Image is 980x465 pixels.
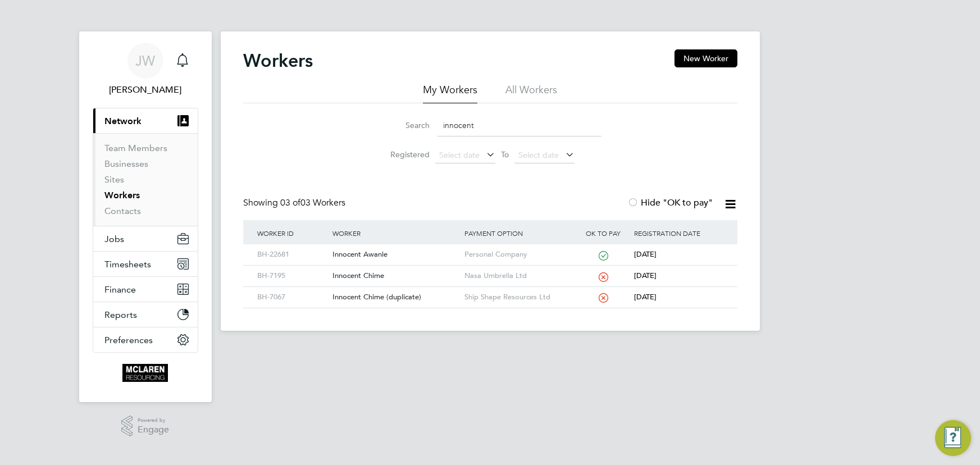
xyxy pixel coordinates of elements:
img: mclaren-logo-retina.png [122,364,168,382]
a: Workers [104,190,140,200]
span: Engage [138,425,169,435]
button: Finance [93,277,198,302]
a: Go to home page [93,364,198,382]
input: Name, email or phone number [437,115,601,136]
button: New Worker [674,49,737,67]
nav: Main navigation [79,31,212,402]
span: Network [104,116,142,126]
div: BH-7067 [254,287,330,308]
a: JW[PERSON_NAME] [93,43,198,97]
div: Payment Option [462,220,575,246]
span: 03 Workers [280,197,345,208]
label: Registered [379,149,430,159]
label: Search [379,120,430,130]
span: [DATE] [634,249,657,259]
a: Sites [104,174,124,185]
button: Timesheets [93,252,198,276]
a: Powered byEngage [121,416,169,437]
div: Worker [330,220,462,246]
h2: Workers [243,49,313,72]
a: BH-7195Innocent ChimeNasa Umbrella Ltd[DATE] [254,265,726,275]
button: Jobs [93,226,198,251]
span: [DATE] [634,292,657,302]
span: Jobs [104,234,124,244]
span: [DATE] [634,271,657,280]
span: Select date [518,150,559,160]
div: BH-7195 [254,266,330,286]
label: Hide "OK to pay" [627,197,713,208]
div: Innocent Chime (duplicate) [330,287,462,308]
div: Personal Company [462,244,575,265]
span: Timesheets [104,259,151,270]
div: OK to pay [575,220,632,246]
span: JW [135,53,155,68]
button: Engage Resource Center [935,420,971,456]
div: Innocent Awanle [330,244,462,265]
span: Finance [104,284,136,295]
div: Worker ID [254,220,330,246]
a: Team Members [104,143,167,153]
span: Select date [439,150,480,160]
div: Ship Shape Resources Ltd [462,287,575,308]
span: Jane Weitzman [93,83,198,97]
div: Innocent Chime [330,266,462,286]
a: Businesses [104,158,148,169]
div: Network [93,133,198,226]
li: All Workers [505,83,557,103]
span: Preferences [104,335,153,345]
span: Powered by [138,416,169,425]
a: BH-7067Innocent Chime (duplicate)Ship Shape Resources Ltd[DATE] [254,286,726,296]
div: BH-22681 [254,244,330,265]
div: Registration Date [631,220,726,246]
li: My Workers [423,83,477,103]
button: Preferences [93,327,198,352]
button: Reports [93,302,198,327]
div: Showing [243,197,348,209]
button: Network [93,108,198,133]
span: To [498,147,512,162]
span: Reports [104,309,137,320]
span: 03 of [280,197,300,208]
a: Contacts [104,206,141,216]
div: Nasa Umbrella Ltd [462,266,575,286]
a: BH-22681Innocent AwanlePersonal Company[DATE] [254,244,726,253]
